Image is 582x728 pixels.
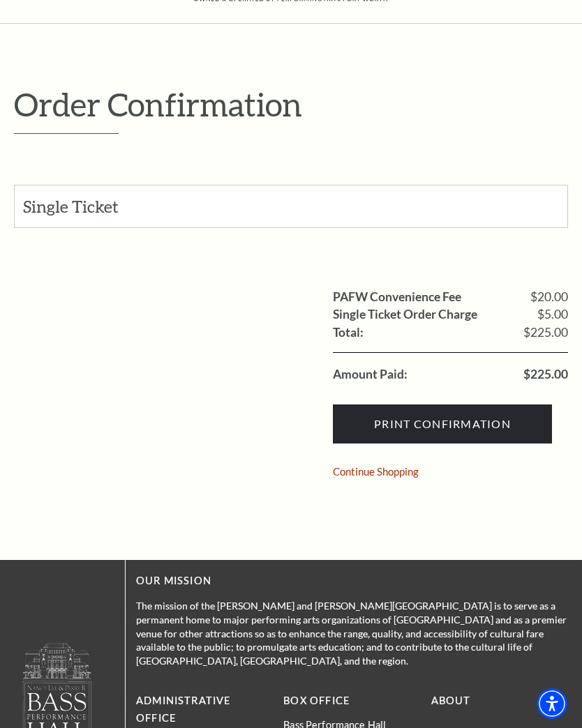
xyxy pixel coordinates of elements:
[283,692,420,710] p: BOX OFFICE
[333,291,461,303] label: PAFW Convenience Fee
[333,308,477,321] label: Single Ticket Order Charge
[523,368,568,381] span: $225.00
[333,467,419,477] a: Continue Shopping
[23,197,161,215] h2: Single Ticket
[333,404,552,443] input: Submit button
[333,368,408,381] label: Amount Paid:
[14,86,568,122] p: Order Confirmation
[136,599,568,667] p: The mission of the [PERSON_NAME] and [PERSON_NAME][GEOGRAPHIC_DATA] is to serve as a permanent ho...
[530,291,568,303] span: $20.00
[333,326,364,339] label: Total:
[537,308,568,321] span: $5.00
[537,688,567,719] div: Accessibility Menu
[523,326,568,339] span: $225.00
[136,692,273,727] p: Administrative Office
[431,695,471,706] a: About
[136,572,568,590] p: OUR MISSION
